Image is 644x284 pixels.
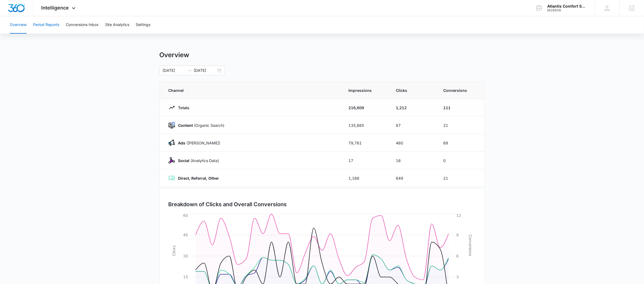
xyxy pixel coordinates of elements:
td: 21 [437,117,484,134]
span: Channel [169,88,336,93]
span: to [187,68,192,73]
td: 17 [342,152,390,169]
span: Intelligence [41,5,69,11]
p: (Analytics Data) [175,158,219,163]
strong: Direct, Referral, Other [178,176,219,180]
span: Impressions [349,88,383,93]
tspan: Conversions [468,234,473,256]
input: End date [194,67,216,73]
div: account name [547,4,587,8]
tspan: 45 [183,233,188,237]
td: 0 [437,152,484,169]
tspan: Clicks [171,246,176,256]
td: 69 [437,134,484,152]
td: 135,665 [342,117,390,134]
tspan: 15 [183,275,188,279]
td: 21 [437,169,484,187]
button: Period Reports [33,16,59,34]
button: Site Analytics [105,16,129,34]
td: 1,212 [390,99,437,117]
td: 87 [390,117,437,134]
button: Overview [10,16,27,34]
tspan: 60 [183,213,188,218]
p: ([PERSON_NAME]) [175,140,221,146]
h1: Overview [160,51,189,59]
h3: Breakdown of Clicks and Overall Conversions [169,200,287,208]
div: account id [547,8,587,12]
button: Conversions Inbox [66,16,99,34]
td: 16 [390,152,437,169]
tspan: 6 [456,254,459,258]
strong: Social [178,158,190,163]
strong: Content [178,123,193,128]
input: Start date [163,67,185,73]
td: 216,609 [342,99,390,117]
td: 1,166 [342,169,390,187]
tspan: 3 [456,275,459,279]
tspan: 9 [456,233,459,237]
p: (Organic Search) [175,122,225,128]
td: 460 [390,134,437,152]
td: 111 [437,99,484,117]
tspan: 30 [183,254,188,258]
tspan: 12 [456,213,461,218]
img: Content [169,122,175,128]
strong: Ads [178,141,186,145]
span: Conversions [444,88,476,93]
td: 649 [390,169,437,187]
p: Totals [175,105,190,111]
img: Social [169,157,175,164]
img: Ads [169,140,175,146]
button: Settings [136,16,150,34]
span: Clicks [396,88,431,93]
span: swap-right [187,68,192,73]
td: 79,761 [342,134,390,152]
